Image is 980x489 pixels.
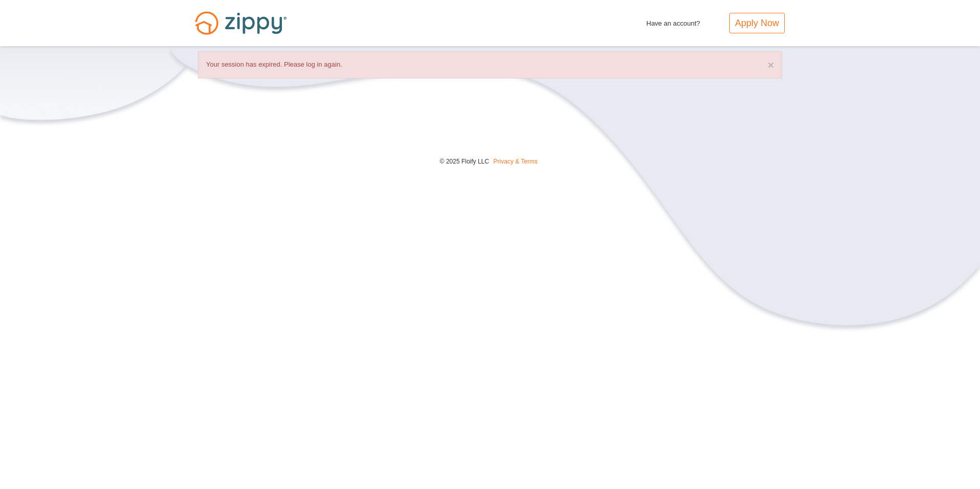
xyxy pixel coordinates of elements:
[198,51,782,78] div: Your session has expired. Please log in again.
[440,158,489,165] span: © 2025 Floify LLC
[646,13,700,29] span: Have an account?
[729,13,785,33] a: Apply Now
[768,59,774,70] button: ×
[494,158,538,165] a: Privacy & Terms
